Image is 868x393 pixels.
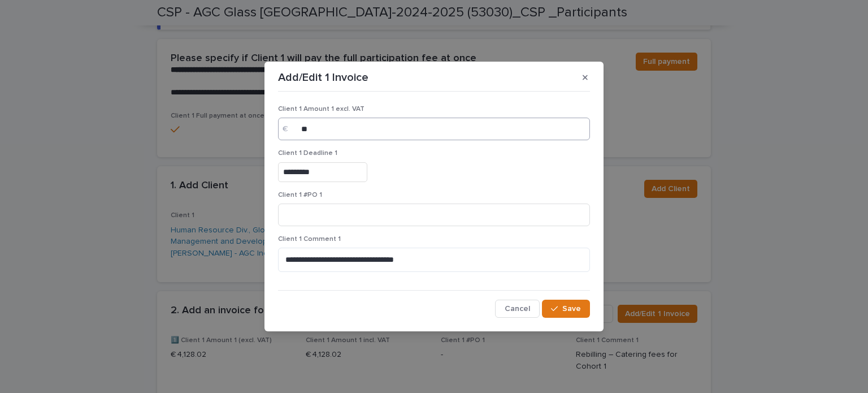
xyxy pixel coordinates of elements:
[562,305,581,313] span: Save
[278,236,341,243] span: Client 1 Comment 1
[278,192,322,198] span: Client 1 #PO 1
[495,300,540,318] button: Cancel
[505,305,530,313] span: Cancel
[278,71,368,84] p: Add/Edit 1 Invoice
[278,106,364,113] span: Client 1 Amount 1 excl. VAT
[278,118,301,140] div: €
[278,150,337,157] span: Client 1 Deadline 1
[542,300,590,318] button: Save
